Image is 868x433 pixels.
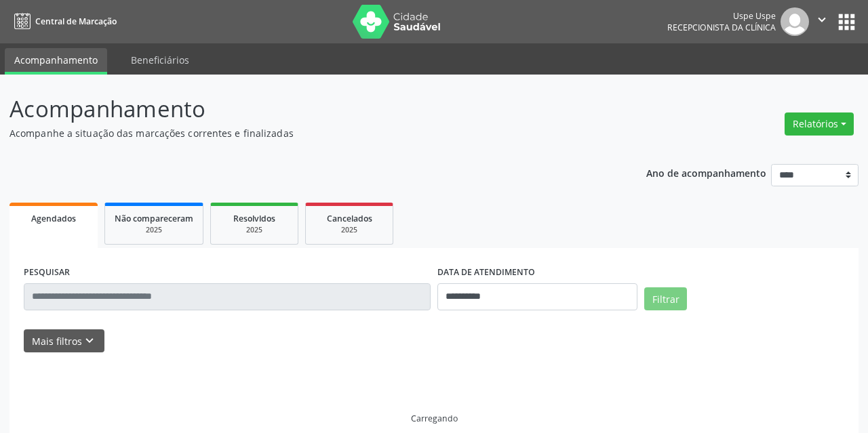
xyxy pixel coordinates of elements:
a: Acompanhamento [5,48,107,75]
label: DATA DE ATENDIMENTO [437,262,535,283]
span: Cancelados [327,213,372,224]
span: Agendados [31,213,76,224]
span: Resolvidos [233,213,275,224]
button: Relatórios [785,112,854,136]
p: Ano de acompanhamento [646,164,766,181]
span: Não compareceram [115,213,193,224]
div: 2025 [115,225,193,235]
a: Central de Marcação [9,10,117,33]
div: 2025 [220,225,288,235]
button:  [809,7,835,36]
div: 2025 [315,225,383,235]
span: Central de Marcação [35,16,117,27]
img: img [781,7,809,36]
button: Filtrar [644,287,687,310]
i:  [814,12,829,27]
span: Recepcionista da clínica [667,22,776,33]
div: Carregando [411,413,458,424]
button: apps [835,10,859,34]
p: Acompanhe a situação das marcações correntes e finalizadas [9,126,604,140]
label: PESQUISAR [24,262,70,283]
a: Beneficiários [121,48,199,72]
p: Acompanhamento [9,92,604,126]
div: Uspe Uspe [667,10,776,22]
button: Mais filtroskeyboard_arrow_down [24,329,104,353]
i: keyboard_arrow_down [82,333,97,348]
